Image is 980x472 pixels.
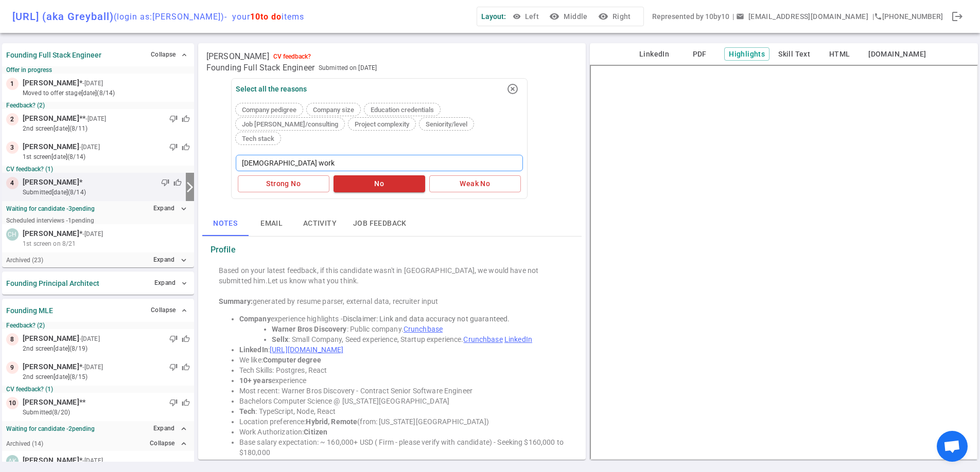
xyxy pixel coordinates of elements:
i: visibility [549,11,559,22]
small: submitted [DATE] (8/14) [23,188,182,197]
small: 1st Screen [DATE] (8/14) [23,152,190,161]
div: 2 [6,113,19,125]
span: Education credentials [366,106,438,114]
i: arrow_forward_ios [184,181,196,193]
strong: Profile [211,245,236,255]
div: 4 [6,177,19,189]
li: : [239,344,566,355]
button: Collapse [148,303,190,318]
span: Project complexity [351,120,413,128]
button: Weak No [429,175,521,192]
li: experience highlights - [239,314,566,324]
div: 10 [6,397,19,409]
div: AK [6,455,19,467]
span: thumb_down [169,398,178,407]
textarea: [DEMOGRAPHIC_DATA] work [236,155,523,171]
strong: Founding Principal Architect [6,279,99,287]
li: Base salary expectation: ~ 160,000+ USD ( Firm - please verify with candidate) - Seeking $160,000... [239,437,566,458]
button: Notes [202,211,249,236]
strong: 10+ years [239,376,272,385]
button: Open a message box [734,7,872,26]
small: Archived ( 14 ) [6,440,43,447]
button: HTML [819,48,860,61]
strong: Waiting for candidate - 3 pending [6,205,95,212]
button: Collapseexpand_less [147,436,190,451]
div: Done [947,6,968,27]
strong: LinkedIn [239,346,268,354]
div: 9 [6,361,19,374]
button: Expandexpand_more [151,201,190,216]
strong: Company [239,315,271,323]
span: expand_more [180,279,188,287]
span: Seniority/level [422,120,471,128]
span: thumb_up [182,398,190,407]
div: Represented by 10by10 | | [PHONE_NUMBER] [652,7,943,26]
span: Layout: [481,12,506,21]
button: Activity [295,211,345,236]
li: : Public company. [272,324,566,334]
button: Expand [152,276,190,291]
a: LinkedIn [504,335,532,343]
div: 8 [6,333,19,346]
button: Skill Text [774,48,815,61]
a: Crunchbase [404,325,443,333]
span: thumb_up [182,363,190,371]
li: experience [239,375,566,386]
div: 3 [6,141,19,154]
div: Select all the reasons [236,85,307,93]
div: [URL] (aka Greyball) [12,10,304,23]
button: Expandexpand_more [151,252,190,267]
span: thumb_down [161,178,169,187]
button: Email [249,211,295,236]
strong: Summary: [219,297,253,305]
small: - [DATE] [79,142,100,152]
span: Tech stack [238,135,278,142]
div: generated by resume parser, external data, recruiter input [219,296,566,306]
small: 2nd Screen [DATE] (8/15) [23,372,190,382]
small: - [DATE] [82,456,103,465]
i: highlight_off [506,83,519,95]
span: thumb_up [182,335,190,343]
strong: Hybrid, Remote [306,417,357,426]
span: thumb_up [182,115,190,123]
li: Location preference: (from: [US_STATE][GEOGRAPHIC_DATA]) [239,416,566,427]
span: thumb_down [169,363,178,371]
li: Work Authorization: [239,427,566,437]
button: visibilityRight [596,7,635,26]
span: Company size [309,106,358,114]
span: Submitted on [DATE] [319,63,377,73]
strong: Sellx [272,335,289,343]
span: Job [PERSON_NAME]/consulting [238,120,342,128]
small: - [DATE] [82,79,103,88]
small: - [DATE] [79,334,100,343]
span: Company pedigree [238,106,301,114]
small: Archived ( 23 ) [6,257,43,264]
span: (login as: [PERSON_NAME] ) [114,12,224,22]
span: [PERSON_NAME] [23,333,79,344]
small: moved to Offer stage [DATE] (8/14) [23,88,190,98]
button: Strong No [238,175,329,192]
span: [PERSON_NAME] [23,113,79,124]
div: Based on your latest feedback, if this candidate wasn't in [GEOGRAPHIC_DATA], we would have not s... [219,265,566,286]
span: expand_less [180,306,188,315]
i: expand_less [179,439,188,448]
small: Offer in progress [6,66,190,74]
button: Highlights [724,47,769,61]
small: - [DATE] [82,362,103,372]
i: expand_more [179,256,188,265]
button: highlight_off [502,79,523,99]
span: [PERSON_NAME] [23,78,79,88]
i: expand_more [179,204,188,213]
span: [PERSON_NAME] [23,141,79,152]
button: LinkedIn [634,48,675,61]
small: Feedback? (2) [6,102,190,109]
small: 2nd Screen [DATE] (8/19) [23,344,190,353]
li: : TypeScript, Node, React [239,406,566,416]
span: - your items [224,12,304,22]
span: email [736,12,744,21]
button: Collapse [148,47,190,62]
span: visibility [513,12,521,21]
i: phone [874,12,882,21]
span: [PERSON_NAME] [23,177,79,188]
button: visibilityMiddle [547,7,591,26]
